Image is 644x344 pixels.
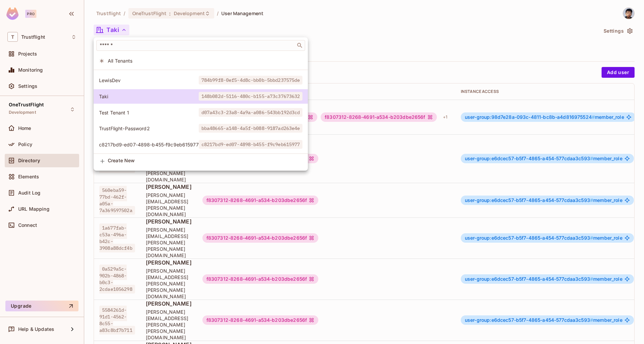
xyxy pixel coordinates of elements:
span: All Tenants [108,58,302,64]
span: d07a43c3-23a8-4a9a-a086-543bb192d3cd [199,108,303,117]
span: bba48665-a148-4a5f-b088-9187ad263e4e [199,124,303,133]
div: Show only users with a role in this tenant: LewisDev [94,73,308,88]
span: Taki [99,93,199,100]
div: Show only users with a role in this tenant: c8217bd9-ed07-4898-b455-f9c9eb615977 [94,137,308,152]
span: LewisDev [99,77,199,83]
span: Test Tenant 1 [99,109,199,116]
span: c8217bd9-ed07-4898-b455-f9c9eb615977 [99,141,199,148]
div: Show only users with a role in this tenant: Test Tenant 1 [94,105,308,120]
span: Create New [108,158,302,163]
span: TrustFlight-Password2 [99,125,199,132]
div: Show only users with a role in this tenant: Taki [94,89,308,104]
span: 784b99f8-0ef5-4d8c-bb0b-5bbd237575de [199,76,303,84]
span: 148b082d-5116-480c-b155-a73c37673632 [199,92,303,101]
span: c8217bd9-ed07-4898-b455-f9c9eb615977 [199,140,303,149]
div: Show only users with a role in this tenant: TrustFlight-Password2 [94,121,308,136]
